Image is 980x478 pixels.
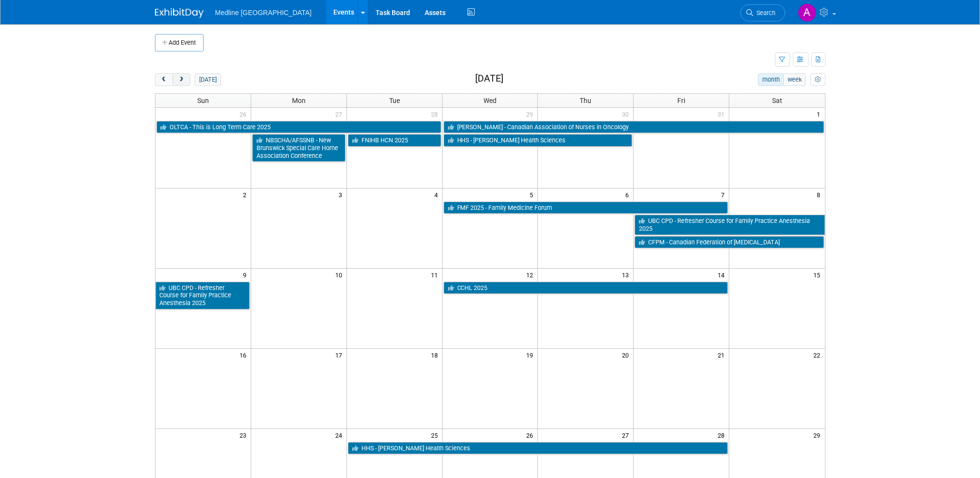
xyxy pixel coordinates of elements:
[624,188,633,201] span: 6
[239,108,251,120] span: 26
[717,269,729,281] span: 14
[348,442,728,455] a: HHS - [PERSON_NAME] Health Sciences
[334,349,346,361] span: 17
[621,108,633,120] span: 30
[433,188,442,201] span: 4
[215,9,312,17] span: Medline [GEOGRAPHIC_DATA]
[525,349,537,361] span: 19
[239,429,251,441] span: 23
[717,108,729,120] span: 31
[758,73,784,86] button: month
[348,134,441,147] a: FNIHB HCN 2025
[816,188,825,201] span: 8
[813,269,825,281] span: 15
[430,349,442,361] span: 18
[525,269,537,281] span: 12
[816,108,825,120] span: 1
[444,202,728,214] a: FMF 2025 - Family Medicine Forum
[740,4,785,21] a: Search
[635,236,824,249] a: CFPM - Canadian Federation of [MEDICAL_DATA]
[197,97,209,104] span: Sun
[483,97,497,104] span: Wed
[772,97,782,104] span: Sat
[242,269,251,281] span: 9
[444,121,824,134] a: [PERSON_NAME] - Canadian Association of Nurses in Oncology
[155,8,204,18] img: ExhibitDay
[292,97,306,104] span: Mon
[813,349,825,361] span: 22
[334,108,346,120] span: 27
[334,429,346,441] span: 24
[389,97,400,104] span: Tue
[813,429,825,441] span: 29
[155,34,204,51] button: Add Event
[156,121,441,134] a: OLTCA - This is Long Term Care 2025
[195,73,221,86] button: [DATE]
[444,282,728,294] a: CCHL 2025
[430,429,442,441] span: 25
[239,349,251,361] span: 16
[525,429,537,441] span: 26
[525,108,537,120] span: 29
[717,429,729,441] span: 28
[635,215,825,235] a: UBC CPD - Refresher Course for Family Practice Anesthesia 2025
[815,77,821,83] i: Personalize Calendar
[444,134,633,147] a: HHS - [PERSON_NAME] Health Sciences
[155,73,173,86] button: prev
[580,97,591,104] span: Thu
[783,73,806,86] button: week
[155,282,250,309] a: UBC CPD - Refresher Course for Family Practice Anesthesia 2025
[621,429,633,441] span: 27
[338,188,346,201] span: 3
[717,349,729,361] span: 21
[172,73,190,86] button: next
[621,349,633,361] span: 20
[334,269,346,281] span: 10
[677,97,685,104] span: Fri
[475,73,503,84] h2: [DATE]
[720,188,729,201] span: 7
[252,134,345,162] a: NBSCHA/AFSSNB - New Brunswick Special Care Home Association Conference
[754,9,776,17] span: Search
[798,3,816,22] img: Angela Douglas
[810,73,825,86] button: myCustomButton
[621,269,633,281] span: 13
[430,269,442,281] span: 11
[529,188,537,201] span: 5
[430,108,442,120] span: 28
[242,188,251,201] span: 2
